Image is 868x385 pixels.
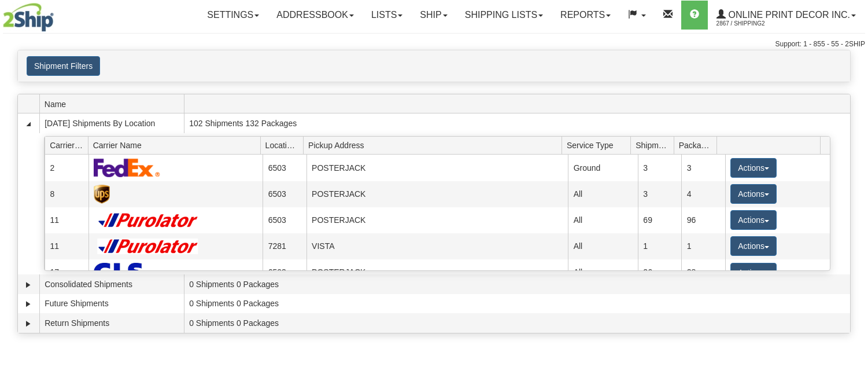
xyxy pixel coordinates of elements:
td: POSTERJACK [306,207,568,233]
td: Consolidated Shipments [39,274,184,294]
div: Support: 1 - 855 - 55 - 2SHIP [3,39,865,49]
td: 2 [45,155,88,181]
span: Carrier Id [50,136,88,154]
td: [DATE] Shipments By Location [39,113,184,133]
a: Expand [23,318,34,329]
button: Actions [730,210,777,230]
td: 3 [638,155,681,181]
td: All [568,259,638,285]
a: Addressbook [268,1,363,30]
td: 96 [681,207,725,233]
span: Packages [679,136,717,154]
td: 6503 [263,155,306,181]
span: Name [45,95,184,113]
img: Purolator [94,239,203,254]
td: 8 [45,181,88,207]
td: 28 [681,259,725,285]
td: 6503 [263,207,306,233]
td: 69 [638,207,681,233]
td: 0 Shipments 0 Packages [184,294,850,314]
span: Carrier Name [93,136,260,154]
td: 0 Shipments 0 Packages [184,313,850,333]
td: Ground [568,155,638,181]
a: Expand [23,279,34,291]
img: Purolator [94,212,203,228]
td: All [568,233,638,259]
span: Shipments [636,136,674,154]
button: Actions [730,263,777,283]
iframe: chat widget [841,133,867,251]
td: 102 Shipments 132 Packages [184,113,850,133]
td: 11 [45,207,88,233]
span: Location Id [265,136,304,154]
td: POSTERJACK [306,181,568,207]
td: 3 [638,181,681,207]
td: 4 [681,181,725,207]
img: GLS Canada [94,263,150,282]
img: UPS [94,185,110,204]
td: 3 [681,155,725,181]
button: Shipment Filters [27,56,100,76]
img: FedEx Express® [94,158,160,177]
td: 17 [45,259,88,285]
a: Ship [411,1,456,30]
span: Pickup Address [308,136,562,154]
td: POSTERJACK [306,155,568,181]
a: Expand [23,298,34,310]
a: Lists [363,1,411,30]
button: Actions [730,158,777,178]
td: All [568,181,638,207]
td: 11 [45,233,88,259]
a: Reports [552,1,619,30]
img: logo2867.jpg [3,3,54,32]
td: Future Shipments [39,294,184,314]
td: 1 [638,233,681,259]
td: Return Shipments [39,313,184,333]
td: VISTA [306,233,568,259]
span: Service Type [567,136,631,154]
button: Actions [730,236,777,256]
a: Shipping lists [456,1,552,30]
a: Settings [198,1,268,30]
td: 6503 [263,181,306,207]
td: 1 [681,233,725,259]
a: Collapse [23,118,34,130]
span: Online Print Decor Inc. [726,10,850,20]
td: 0 Shipments 0 Packages [184,274,850,294]
span: 2867 / Shipping2 [716,18,803,30]
button: Actions [730,184,777,204]
td: All [568,207,638,233]
td: POSTERJACK [306,259,568,285]
td: 26 [638,259,681,285]
td: 6503 [263,259,306,285]
a: Online Print Decor Inc. 2867 / Shipping2 [708,1,865,30]
td: 7281 [263,233,306,259]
